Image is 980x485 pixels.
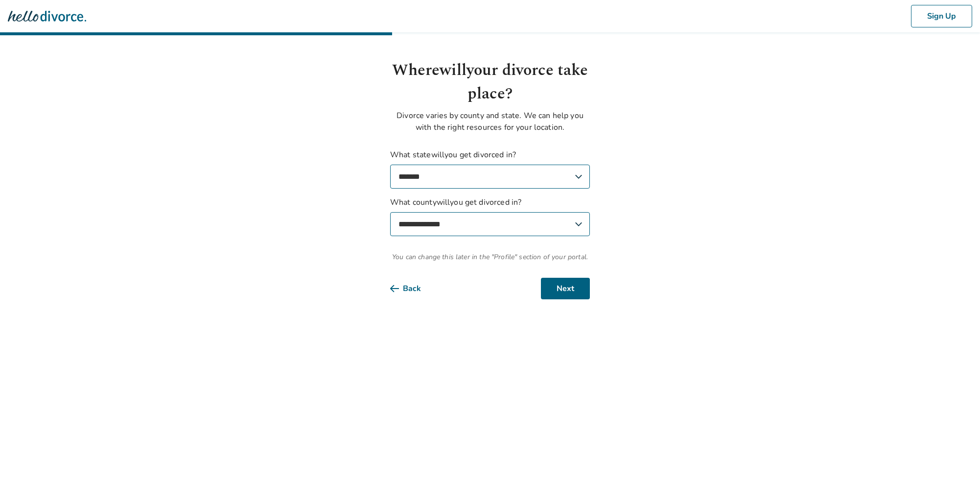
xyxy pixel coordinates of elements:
span: You can change this later in the "Profile" section of your portal. [390,252,590,262]
p: Divorce varies by county and state. We can help you with the right resources for your location. [390,110,590,133]
button: Back [390,278,437,299]
select: What countywillyou get divorced in? [390,212,590,236]
button: Next [541,278,590,299]
label: What state will you get divorced in? [390,149,590,189]
button: Sign Up [911,5,972,27]
label: What county will you get divorced in? [390,196,590,236]
iframe: Chat Widget [931,438,980,485]
select: What statewillyou get divorced in? [390,165,590,189]
img: Hello Divorce Logo [8,6,86,26]
h1: Where will your divorce take place? [390,59,590,106]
